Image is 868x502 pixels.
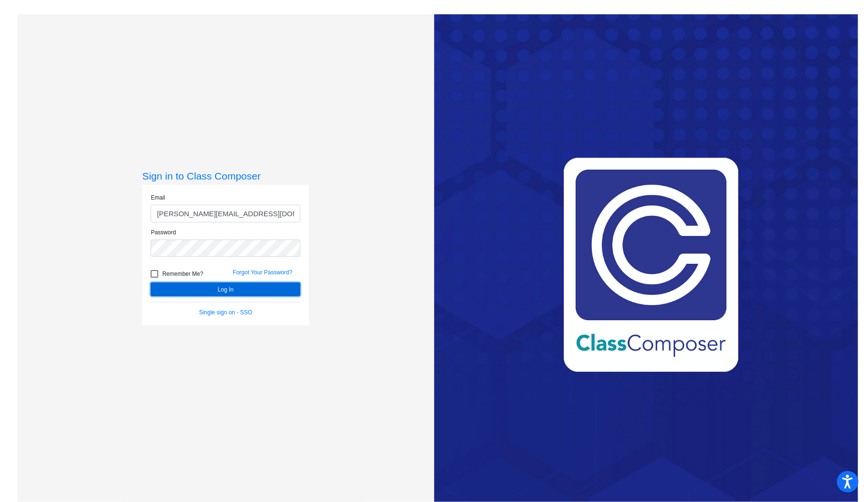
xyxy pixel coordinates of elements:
a: Forgot Your Password? [233,269,292,276]
label: Password [151,228,176,237]
button: Log In [151,282,300,296]
span: Remember Me? [162,268,203,280]
h3: Sign in to Class Composer [142,170,309,182]
a: Single sign on - SSO [199,309,252,316]
label: Email [151,193,165,202]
